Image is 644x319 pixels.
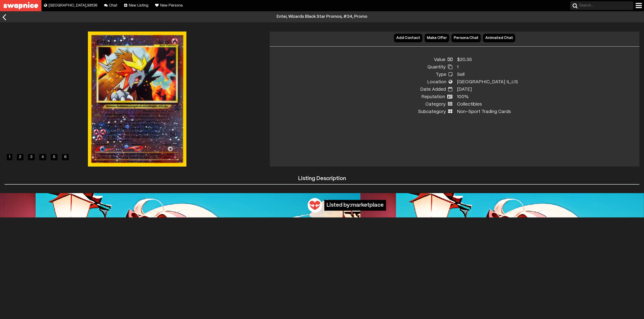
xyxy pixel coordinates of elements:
[457,79,639,85] div: [GEOGRAPHIC_DATA] IL , US
[5,176,639,185] h2: Listing Description
[270,65,452,70] div: Quantity
[270,57,452,62] div: Value
[457,65,639,70] div: 1
[28,154,35,160] div: 3
[308,198,322,213] img: user avatar
[51,154,57,160] div: 5
[7,154,12,160] div: 1
[570,1,633,10] input: Search...
[483,34,515,42] button: Animated Chat
[425,34,449,42] button: Make Offer
[457,102,639,107] div: Collectibles
[270,72,452,77] div: Type
[270,102,452,107] div: Category
[457,94,639,100] div: 100%
[88,32,186,167] img: images%2Fpokemontcgio-pokeapi%2Fbasep-34%2Fp0.png.webp
[457,72,639,77] div: Sell
[270,94,452,100] div: Reputation
[64,11,580,21] h1: Entei, Wizards Black Star Promos, #34, Promo
[270,87,452,92] div: Date Added
[457,87,639,92] div: [DATE]
[39,154,46,160] div: 4
[457,57,639,62] div: $ 20.35
[270,79,452,85] div: Location
[457,109,639,114] div: Non-Sport Trading Cards
[270,109,452,114] div: Subcategory
[17,154,23,160] div: 2
[394,34,422,42] button: Add Contact
[62,154,69,160] div: 6
[324,200,386,211] h2: Listed by: marketplace
[451,34,481,42] button: Persona Chat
